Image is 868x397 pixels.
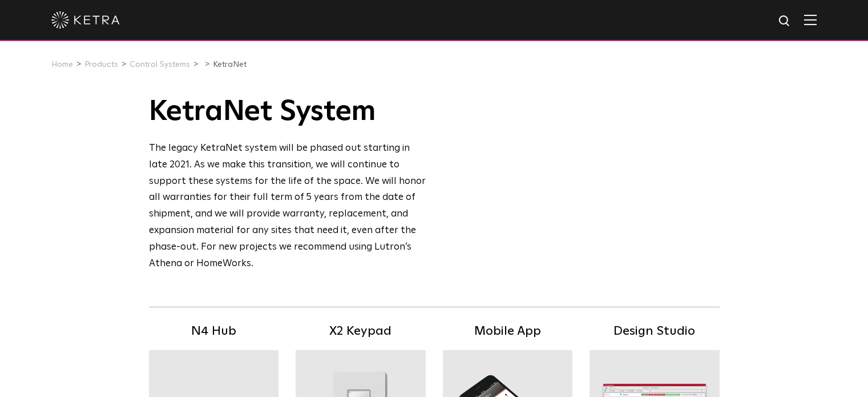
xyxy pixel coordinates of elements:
[213,61,247,69] a: KetraNet
[804,14,817,25] img: Hamburger%20Nav.svg
[296,322,426,342] h5: X2 Keypad
[84,61,118,69] a: Products
[778,14,792,29] img: search icon
[51,61,73,69] a: Home
[51,11,120,29] img: ketra-logo-2019-white
[149,141,427,272] div: The legacy KetraNet system will be phased out starting in late 2021. As we make this transition, ...
[590,322,720,342] h5: Design Studio
[443,322,573,342] h5: Mobile App
[149,322,279,342] h5: N4 Hub
[149,95,427,129] h1: KetraNet System
[130,61,190,69] a: Control Systems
